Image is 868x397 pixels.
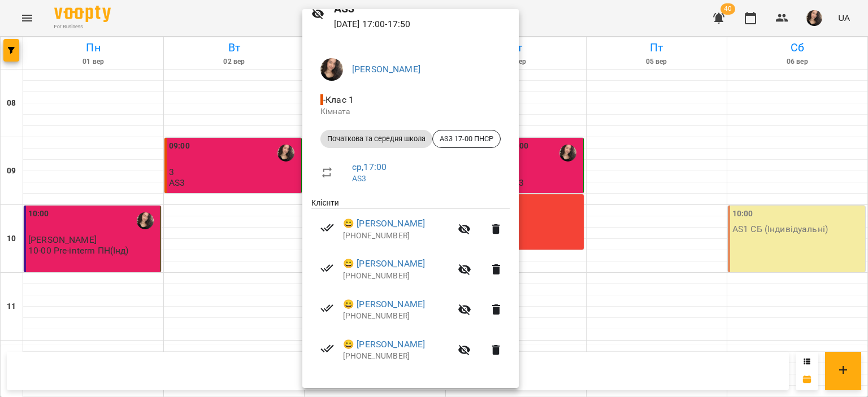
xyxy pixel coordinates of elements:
p: [PHONE_NUMBER] [343,271,451,282]
span: - Клас 1 [320,94,356,105]
svg: Візит сплачено [320,221,334,234]
a: 😀 [PERSON_NAME] [343,257,425,271]
p: [DATE] 17:00 - 17:50 [334,18,510,31]
div: AS3 17-00 ПНСР [432,130,501,148]
svg: Візит сплачено [320,342,334,355]
p: Кімната [320,106,501,117]
a: 😀 [PERSON_NAME] [343,338,425,351]
p: [PHONE_NUMBER] [343,230,451,242]
ul: Клієнти [311,197,510,374]
a: AS3 [352,174,366,183]
a: 😀 [PERSON_NAME] [343,298,425,311]
svg: Візит сплачено [320,302,334,315]
p: [PHONE_NUMBER] [343,311,451,322]
a: 😀 [PERSON_NAME] [343,217,425,230]
p: [PHONE_NUMBER] [343,351,451,362]
img: af1f68b2e62f557a8ede8df23d2b6d50.jpg [320,58,343,81]
a: [PERSON_NAME] [352,64,420,75]
span: Початкова та середня школа [320,134,432,144]
svg: Візит сплачено [320,261,334,275]
span: AS3 17-00 ПНСР [433,134,500,144]
a: ср , 17:00 [352,162,387,172]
